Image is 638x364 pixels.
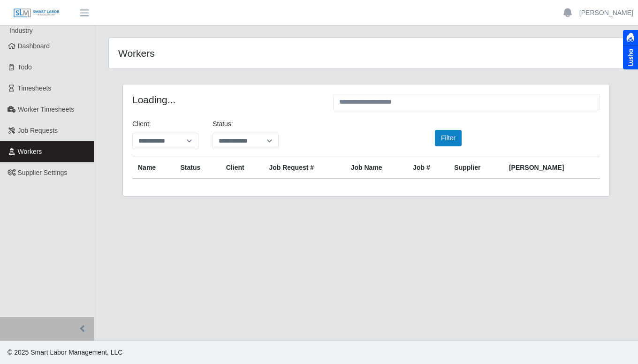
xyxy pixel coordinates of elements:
button: Filter [435,130,462,146]
h4: Loading... [132,94,319,106]
img: SLM Logo [13,8,60,18]
span: Workers [18,148,42,155]
label: Status: [213,119,233,129]
span: Worker Timesheets [18,106,74,113]
h4: Workers [118,47,317,59]
a: [PERSON_NAME] [579,8,633,18]
span: Timesheets [18,84,52,92]
label: Client: [132,119,151,129]
span: © 2025 Smart Labor Management, LLC [8,349,122,356]
th: Client [220,157,264,179]
th: Supplier [448,157,503,179]
th: Job Name [345,157,407,179]
span: Supplier Settings [18,169,68,176]
th: Job # [407,157,448,179]
span: Industry [9,27,33,34]
th: Job Request # [263,157,345,179]
th: Status [175,157,220,179]
span: Job Requests [18,127,58,134]
th: [PERSON_NAME] [503,157,600,179]
span: Todo [18,63,32,71]
span: Dashboard [18,42,50,50]
th: Name [132,157,175,179]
